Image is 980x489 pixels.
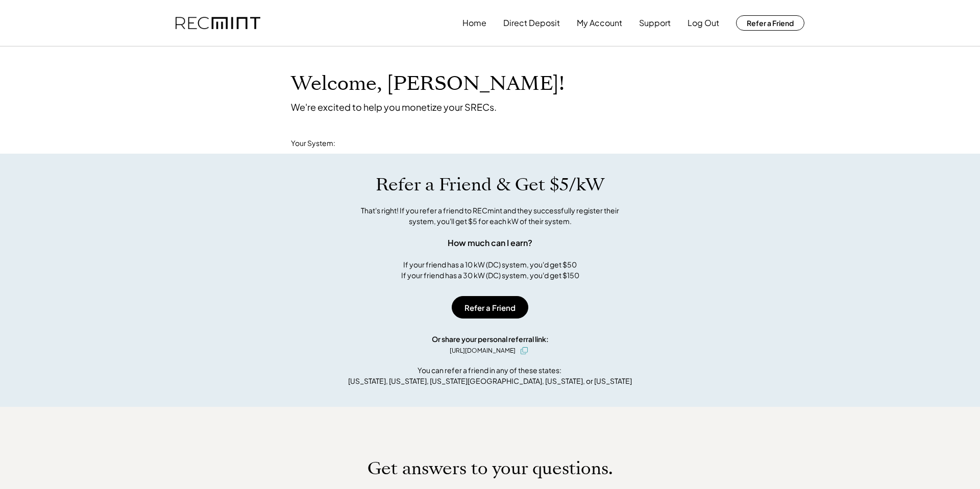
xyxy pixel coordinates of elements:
[291,101,497,113] div: We're excited to help you monetize your SRECs.
[736,15,804,31] button: Refer a Friend
[518,345,530,357] button: click to copy
[350,205,630,227] div: That's right! If you refer a friend to RECmint and they successfully register their system, you'l...
[401,259,579,281] div: If your friend has a 10 kW (DC) system, you'd get $50 If your friend has a 30 kW (DC) system, you...
[688,13,719,33] button: Log Out
[462,13,486,33] button: Home
[448,237,532,249] div: How much can I earn?
[452,296,528,319] button: Refer a Friend
[376,174,604,195] h1: Refer a Friend & Get $5/kW
[291,72,565,96] h1: Welcome, [PERSON_NAME]!
[432,334,549,345] div: Or share your personal referral link:
[291,138,335,149] div: Your System:
[450,346,516,355] div: [URL][DOMAIN_NAME]
[176,17,260,30] img: recmint-logotype%403x.png
[348,365,632,386] div: You can refer a friend in any of these states: [US_STATE], [US_STATE], [US_STATE][GEOGRAPHIC_DATA...
[367,458,613,479] h1: Get answers to your questions.
[503,13,560,33] button: Direct Deposit
[577,13,622,33] button: My Account
[639,13,671,33] button: Support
